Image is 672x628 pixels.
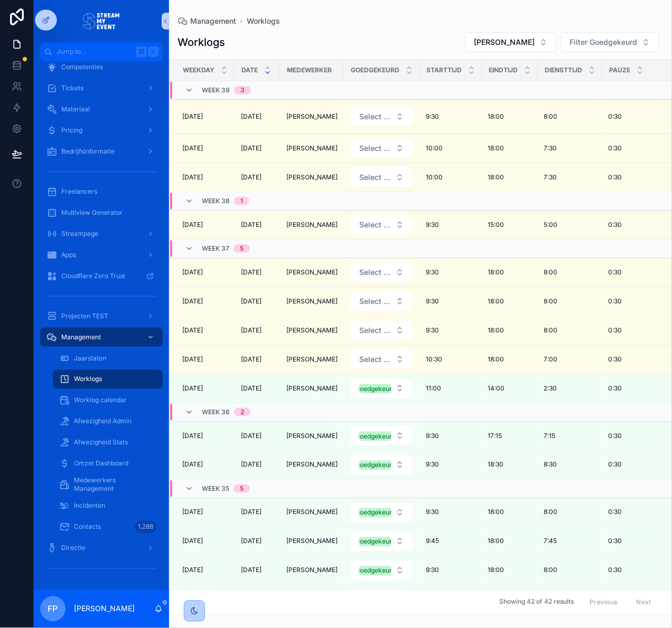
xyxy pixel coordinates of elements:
[182,173,203,182] span: [DATE]
[609,268,622,277] span: 0:30
[40,58,163,77] a: Competenties
[609,173,622,182] span: 0:30
[544,384,557,393] span: 2:30
[489,66,518,74] span: Eindtijd
[241,566,262,575] span: [DATE]
[426,173,443,182] span: 10:00
[359,111,391,122] span: Select a Goedgekeurd
[40,100,163,119] a: Materiaal
[609,112,622,121] span: 0:30
[286,326,338,335] span: [PERSON_NAME]
[48,603,58,615] span: FP
[561,32,659,52] button: Select Button
[182,112,203,121] span: [DATE]
[40,245,163,264] a: Apps
[351,561,413,580] button: Select Button
[609,326,622,335] span: 0:30
[570,37,638,47] span: Filter Goedgekeurd
[240,408,244,416] div: 2
[359,325,391,336] span: Select a Goedgekeurd
[61,208,123,217] span: Multiview Generator
[545,66,582,74] span: Diensttijd
[609,566,622,575] span: 0:30
[488,508,505,517] span: 18:00
[426,221,439,229] span: 9:30
[351,215,413,234] button: Select Button
[286,297,338,306] span: [PERSON_NAME]
[474,37,535,47] span: [PERSON_NAME]
[351,139,413,158] button: Select Button
[53,370,163,389] a: Worklogs
[61,312,108,320] span: Projecten TEST
[355,508,396,518] div: Goedgekeurd
[286,112,338,121] span: [PERSON_NAME]
[74,460,128,468] span: Omzet Dashboard
[355,461,396,470] div: Goedgekeurd
[61,251,76,259] span: Apps
[544,297,558,306] span: 8:00
[149,47,157,56] span: K
[426,66,462,74] span: Starttijd
[488,461,504,469] span: 18:30
[544,508,558,517] span: 8:00
[40,539,163,558] a: Directie
[488,268,505,277] span: 18:00
[544,461,557,469] span: 8:30
[286,566,338,575] span: [PERSON_NAME]
[286,461,338,469] span: [PERSON_NAME]
[241,112,262,121] span: [DATE]
[241,326,262,335] span: [DATE]
[182,355,203,364] span: [DATE]
[40,182,163,201] a: Freelancers
[241,297,262,306] span: [DATE]
[182,268,203,277] span: [DATE]
[426,112,439,121] span: 9:30
[202,197,230,205] span: Week 38
[135,521,156,534] div: 1,288
[351,379,413,398] button: Select Button
[359,143,391,154] span: Select a Goedgekeurd
[544,112,558,121] span: 8:00
[286,537,338,546] span: [PERSON_NAME]
[202,484,229,493] span: Week 35
[355,432,396,441] div: Goedgekeurd
[286,268,338,277] span: [PERSON_NAME]
[286,384,338,393] span: [PERSON_NAME]
[359,220,391,230] span: Select a Goedgekeurd
[202,244,229,253] span: Week 37
[40,267,163,286] a: Cloudflare Zero Trust
[488,326,505,335] span: 18:00
[488,144,505,153] span: 18:00
[359,267,391,278] span: Select a Goedgekeurd
[241,384,262,393] span: [DATE]
[544,173,557,182] span: 7:30
[609,384,622,393] span: 0:30
[488,432,502,440] span: 17:15
[53,349,163,368] a: Jaarstaten
[609,297,622,306] span: 0:30
[426,508,439,517] span: 9:30
[61,63,103,71] span: Competenties
[488,112,505,121] span: 18:00
[426,384,441,393] span: 11:00
[488,221,505,229] span: 15:00
[61,230,98,238] span: Streampage
[61,187,97,196] span: Freelancers
[355,566,396,576] div: Goedgekeurd
[74,477,152,493] span: Medewerkers Management
[40,42,163,61] button: Jump to...K
[61,84,83,92] span: Tickets
[488,384,505,393] span: 14:00
[241,461,262,469] span: [DATE]
[74,502,105,510] span: Incidenten
[61,105,90,113] span: Materiaal
[53,412,163,431] a: Afwezigheid Admin
[61,333,101,341] span: Management
[488,566,505,575] span: 18:00
[351,292,413,311] button: Select Button
[178,16,236,26] a: Management
[241,66,258,74] span: Date
[40,79,163,98] a: Tickets
[544,326,558,335] span: 8:00
[609,221,622,229] span: 0:30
